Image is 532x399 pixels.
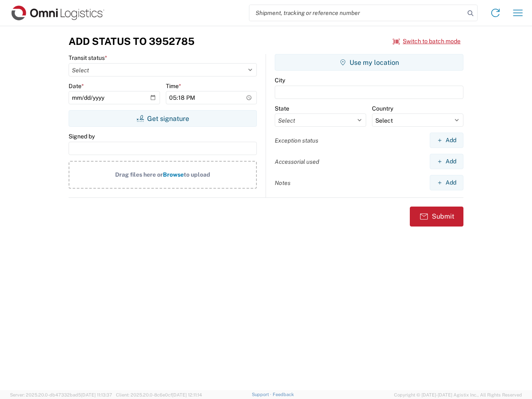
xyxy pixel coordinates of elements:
[115,171,163,178] span: Drag files here or
[275,105,289,112] label: State
[166,82,181,90] label: Time
[430,175,463,190] button: Add
[275,54,463,71] button: Use my location
[393,34,461,48] button: Switch to batch mode
[116,392,202,397] span: Client: 2025.20.0-8c6e0cf
[394,391,522,399] span: Copyright © [DATE]-[DATE] Agistix Inc., All Rights Reserved
[372,105,393,112] label: Country
[430,154,463,169] button: Add
[275,137,318,144] label: Exception status
[69,82,84,90] label: Date
[81,392,112,397] span: [DATE] 11:13:37
[163,171,184,178] span: Browse
[252,392,273,397] a: Support
[184,171,210,178] span: to upload
[273,392,294,397] a: Feedback
[69,133,95,140] label: Signed by
[275,76,285,84] label: City
[69,35,195,47] h3: Add Status to 3952785
[172,392,202,397] span: [DATE] 12:11:14
[430,133,463,148] button: Add
[10,392,112,397] span: Server: 2025.20.0-db47332bad5
[249,5,465,21] input: Shipment, tracking or reference number
[275,158,319,165] label: Accessorial used
[410,207,463,227] button: Submit
[69,54,107,62] label: Transit status
[275,179,291,187] label: Notes
[69,110,257,127] button: Get signature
